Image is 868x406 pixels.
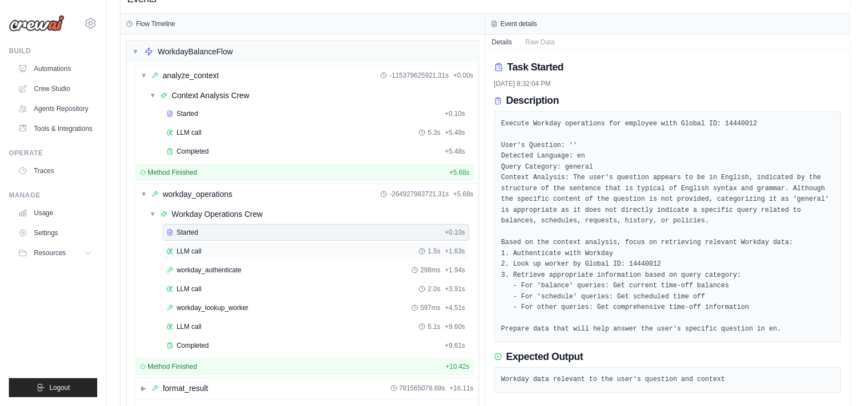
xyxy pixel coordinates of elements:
[9,191,97,200] div: Manage
[9,378,97,397] button: Logout
[148,168,197,177] span: Method Finished
[445,285,465,293] span: + 3.91s
[13,244,97,262] button: Resources
[177,341,209,350] span: Completed
[9,47,97,55] div: Build
[34,248,66,257] span: Resources
[177,266,242,275] span: workday_authenticate
[519,34,561,50] button: Raw Data
[13,204,97,222] a: Usage
[445,128,465,137] span: + 5.48s
[428,247,440,256] span: 1.5s
[149,91,156,100] span: ▼
[177,128,202,137] span: LLM call
[9,149,97,158] div: Operate
[389,71,449,80] span: -115379625921.31s
[445,341,465,350] span: + 9.61s
[501,19,538,28] h3: Event details
[445,362,469,371] span: + 10.42s
[428,285,440,293] span: 2.0s
[141,71,147,80] span: ▼
[13,60,97,78] a: Automations
[163,383,208,394] div: format_result
[163,189,232,200] div: workday_operations
[158,46,233,57] div: WorkdayBalanceFlow
[449,384,473,393] span: + 16.11s
[148,362,197,371] span: Method Finished
[399,384,445,393] span: 781565078.69s
[177,147,209,156] span: Completed
[508,59,564,75] h2: Task Started
[449,168,469,177] span: + 5.68s
[13,80,97,98] a: Crew Studio
[501,119,834,335] pre: Execute Workday operations for employee with Global ID: 14440012 User's Question: '' Detected Lan...
[177,247,202,256] span: LLM call
[506,95,559,107] h3: Description
[445,247,465,256] span: + 1.63s
[453,71,473,80] span: + 0.00s
[13,120,97,138] a: Tools & Integrations
[149,210,156,219] span: ▼
[13,162,97,180] a: Traces
[177,109,198,118] span: Started
[389,190,449,199] span: -264927983721.31s
[136,19,175,28] h3: Flow Timeline
[445,303,465,312] span: + 4.51s
[163,70,219,81] div: analyze_context
[485,34,519,50] button: Details
[453,190,473,199] span: + 5.68s
[9,15,64,32] img: Logo
[13,100,97,118] a: Agents Repository
[428,128,440,137] span: 5.3s
[445,109,465,118] span: + 0.10s
[132,47,139,56] span: ▼
[494,79,841,88] div: [DATE] 8:32:04 PM
[49,383,70,392] span: Logout
[445,228,465,237] span: + 0.10s
[141,384,147,393] span: ▶
[172,90,249,101] div: Context Analysis Crew
[428,322,440,331] span: 5.1s
[141,190,147,199] span: ▼
[420,303,440,312] span: 597ms
[172,209,263,220] div: Workday Operations Crew
[445,147,465,156] span: + 5.48s
[177,228,198,237] span: Started
[420,266,440,275] span: 298ms
[177,322,202,331] span: LLM call
[177,303,248,312] span: workday_lookup_worker
[445,266,465,275] span: + 1.94s
[13,224,97,242] a: Settings
[501,374,834,385] pre: Workday data relevant to the user's question and context
[506,351,584,363] h3: Expected Output
[177,285,202,293] span: LLM call
[445,322,465,331] span: + 9.60s
[812,353,868,406] iframe: Chat Widget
